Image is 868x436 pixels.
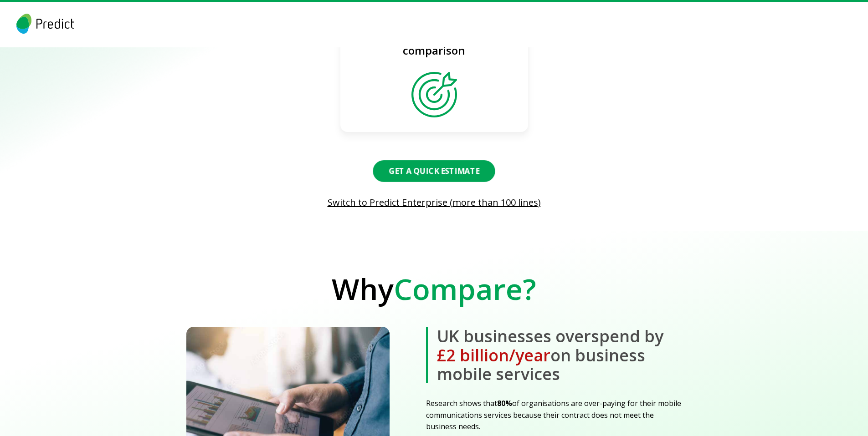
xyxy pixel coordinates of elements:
[15,14,76,34] img: logo
[426,398,682,433] p: Research shows that of organisations are over-paying for their mobile communications services bec...
[411,72,457,117] img: our-value-card
[497,398,512,408] strong: 80%
[437,344,550,366] span: £2 billion/year
[355,30,514,57] p: Independent and objective comparison
[373,160,495,182] button: Get a Quick Estimate
[426,327,682,383] b: UK businesses overspend by on business mobile services
[394,269,536,309] span: Compare?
